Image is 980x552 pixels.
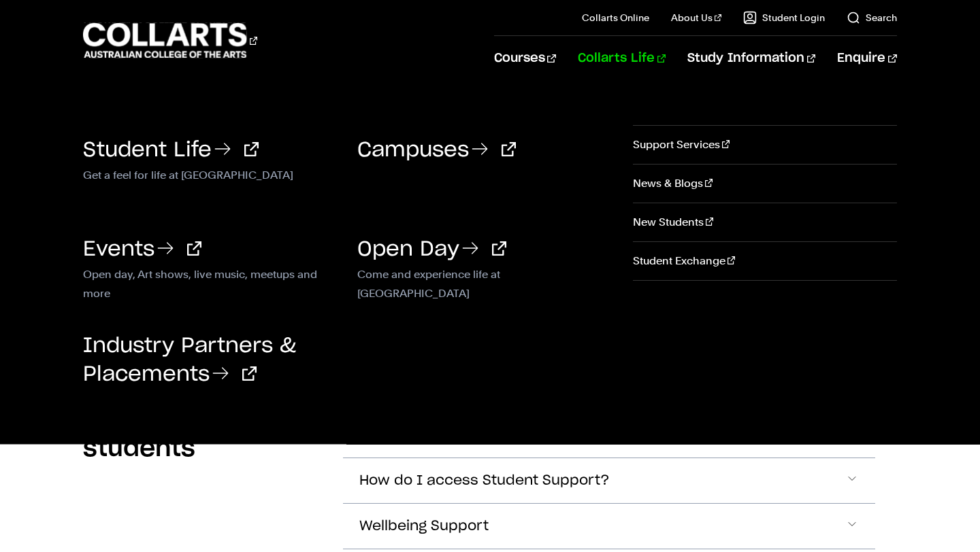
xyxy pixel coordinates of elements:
a: News & Blogs [633,165,897,203]
p: Get a feel for life at [GEOGRAPHIC_DATA] [83,166,337,182]
span: How do I access Student Support? [359,473,610,489]
span: Wellbeing Support [359,519,489,534]
div: Go to homepage [83,21,257,60]
a: Campuses [357,140,516,160]
a: Open Day [357,239,506,260]
a: Student Life [83,140,259,160]
a: Enquire [837,36,896,81]
a: Search [847,11,897,24]
a: Collarts Online [582,11,649,24]
a: Student Exchange [633,242,897,280]
a: New Students [633,203,897,241]
a: Events [83,239,201,260]
button: How do I access Student Support? [343,458,875,503]
a: Study Information [687,36,815,81]
a: Support Services [633,126,897,164]
a: About Us [671,11,721,24]
a: Student Login [743,11,825,24]
button: Wellbeing Support [343,504,875,549]
a: Collarts Life [578,36,666,81]
a: Courses [494,36,556,81]
a: Industry Partners & Placements [83,336,296,385]
p: Come and experience life at [GEOGRAPHIC_DATA] [357,265,611,281]
p: Open day, Art shows, live music, meetups and more [83,265,337,281]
